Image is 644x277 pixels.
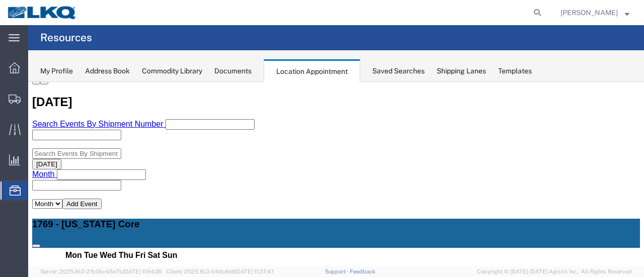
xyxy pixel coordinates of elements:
[142,66,202,76] div: Commodity Library
[28,82,644,266] iframe: FS Legacy Container
[264,59,360,82] div: Location Appointment
[4,137,612,148] h3: 1769 - [US_STATE] Core
[235,268,274,274] span: [DATE] 11:37:47
[167,268,274,274] span: Client: 2025.16.0-b4dc8a9
[350,268,375,274] a: Feedback
[134,169,149,177] span: Sun
[85,66,130,76] div: Address Book
[40,25,92,50] h4: Resources
[56,169,69,177] span: Tue
[37,169,54,177] span: Mon
[214,66,252,76] div: Documents
[107,169,117,177] span: Fri
[91,169,105,177] span: Thu
[7,5,77,20] img: logo
[498,66,532,76] div: Templates
[325,268,350,274] a: Support
[123,268,162,274] span: [DATE] 11:54:36
[560,7,618,18] span: Marc Metzger
[34,117,73,127] button: Add Event
[477,267,632,276] span: Copyright © [DATE]-[DATE] Agistix Inc., All Rights Reserved
[71,169,88,177] span: Wed
[40,66,73,76] div: My Profile
[119,169,132,177] span: Sat
[437,66,486,76] div: Shipping Lanes
[372,66,425,76] div: Saved Searches
[560,7,630,19] button: [PERSON_NAME]
[40,268,162,274] span: Server: 2025.16.0-21b0bc45e7b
